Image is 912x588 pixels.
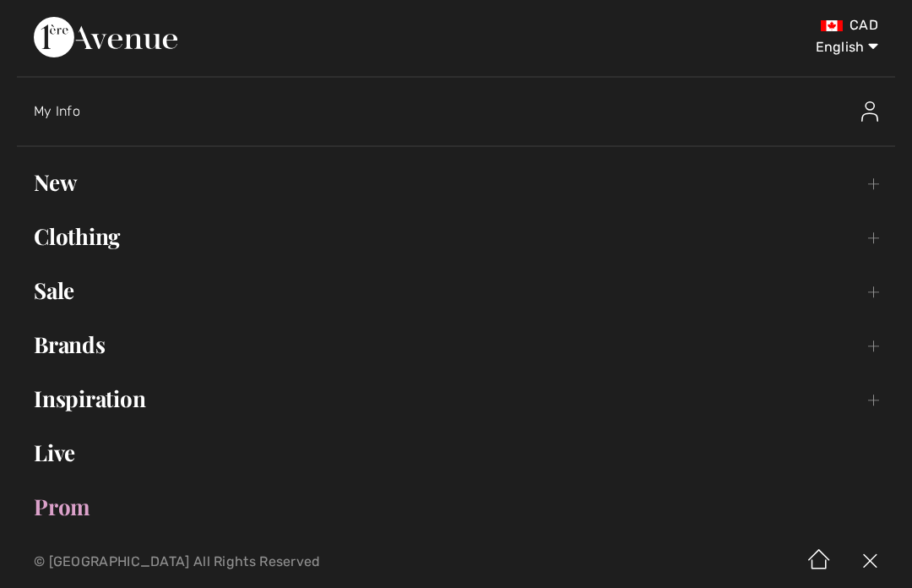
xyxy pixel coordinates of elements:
[34,103,80,119] span: My Info
[34,84,895,139] a: My InfoMy Info
[17,488,895,525] a: Prom
[17,326,895,363] a: Brands
[861,101,878,122] img: My Info
[34,17,177,57] img: 1ère Avenue
[34,556,536,568] p: © [GEOGRAPHIC_DATA] All Rights Reserved
[17,218,895,255] a: Clothing
[17,272,895,309] a: Sale
[17,434,895,471] a: Live
[536,17,878,34] div: CAD
[844,536,895,588] img: X
[17,164,895,201] a: New
[794,536,844,588] img: Home
[17,380,895,417] a: Inspiration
